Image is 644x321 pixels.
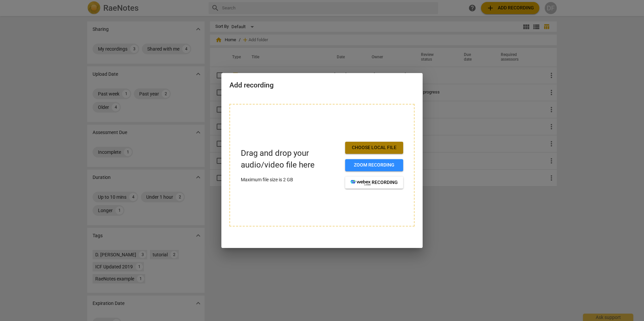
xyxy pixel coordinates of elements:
span: Zoom recording [351,162,398,169]
button: recording [345,177,403,189]
button: Zoom recording [345,159,403,171]
p: Maximum file size is 2 GB [241,176,340,183]
p: Drag and drop your audio/video file here [241,147,340,171]
span: recording [351,179,398,186]
button: Choose local file [345,142,403,154]
h2: Add recording [229,81,415,89]
span: Choose local file [351,144,398,151]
